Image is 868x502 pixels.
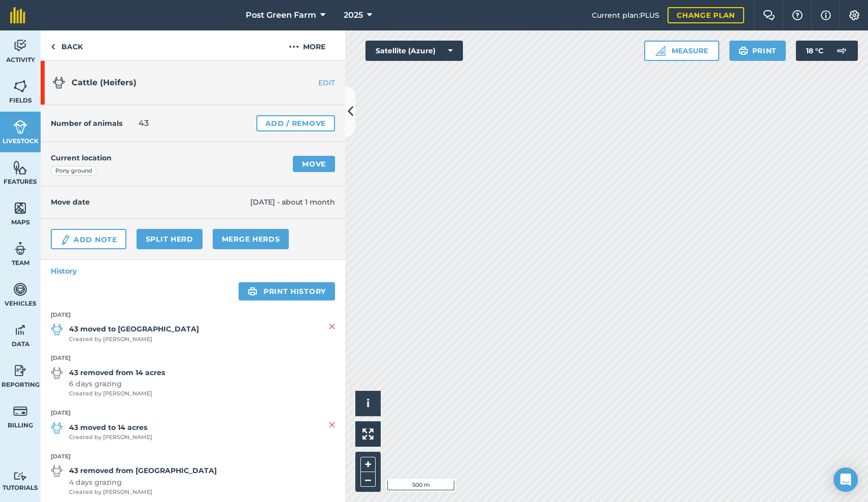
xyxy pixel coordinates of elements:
a: Split herd [137,229,203,249]
button: – [360,472,376,487]
span: Cattle (Heifers) [72,78,137,87]
div: Pony ground [51,166,97,176]
img: svg+xml;base64,PD94bWwgdmVyc2lvbj0iMS4wIiBlbmNvZGluZz0idXRmLTgiPz4KPCEtLSBHZW5lcmF0b3I6IEFkb2JlIE... [13,363,27,378]
button: Measure [644,41,719,61]
span: Created by [PERSON_NAME] [69,335,199,344]
button: i [355,391,381,416]
span: Created by [PERSON_NAME] [69,433,152,442]
strong: [DATE] [51,354,335,363]
img: svg+xml;base64,PD94bWwgdmVyc2lvbj0iMS4wIiBlbmNvZGluZz0idXRmLTgiPz4KPCEtLSBHZW5lcmF0b3I6IEFkb2JlIE... [13,38,27,53]
button: 18 °C [796,41,858,61]
img: svg+xml;base64,PHN2ZyB4bWxucz0iaHR0cDovL3d3dy53My5vcmcvMjAwMC9zdmciIHdpZHRoPSIyMiIgaGVpZ2h0PSIzMC... [329,419,335,431]
img: svg+xml;base64,PHN2ZyB4bWxucz0iaHR0cDovL3d3dy53My5vcmcvMjAwMC9zdmciIHdpZHRoPSIyMiIgaGVpZ2h0PSIzMC... [329,320,335,332]
a: EDIT [281,78,345,88]
span: Current plan : PLUS [592,10,659,21]
span: 6 days grazing [69,378,165,389]
img: svg+xml;base64,PD94bWwgdmVyc2lvbj0iMS4wIiBlbmNvZGluZz0idXRmLTgiPz4KPCEtLSBHZW5lcmF0b3I6IEFkb2JlIE... [51,323,63,336]
div: Open Intercom Messenger [833,467,858,492]
img: svg+xml;base64,PHN2ZyB4bWxucz0iaHR0cDovL3d3dy53My5vcmcvMjAwMC9zdmciIHdpZHRoPSIxOSIgaGVpZ2h0PSIyNC... [739,45,748,57]
h4: Number of animals [51,118,122,129]
a: Back [41,30,93,60]
img: A question mark icon [791,10,804,20]
img: svg+xml;base64,PD94bWwgdmVyc2lvbj0iMS4wIiBlbmNvZGluZz0idXRmLTgiPz4KPCEtLSBHZW5lcmF0b3I6IEFkb2JlIE... [13,282,27,297]
a: Add / Remove [256,115,335,131]
a: Print history [239,282,335,300]
img: svg+xml;base64,PD94bWwgdmVyc2lvbj0iMS4wIiBlbmNvZGluZz0idXRmLTgiPz4KPCEtLSBHZW5lcmF0b3I6IEFkb2JlIE... [60,234,71,246]
img: A cog icon [848,10,860,20]
button: + [360,457,376,472]
img: svg+xml;base64,PD94bWwgdmVyc2lvbj0iMS4wIiBlbmNvZGluZz0idXRmLTgiPz4KPCEtLSBHZW5lcmF0b3I6IEFkb2JlIE... [13,241,27,256]
span: Post Green Farm [246,9,316,21]
strong: [DATE] [51,452,335,461]
a: Add Note [51,229,126,249]
span: Created by [PERSON_NAME] [69,488,217,497]
img: svg+xml;base64,PD94bWwgdmVyc2lvbj0iMS4wIiBlbmNvZGluZz0idXRmLTgiPz4KPCEtLSBHZW5lcmF0b3I6IEFkb2JlIE... [51,465,63,477]
img: fieldmargin Logo [10,7,25,23]
img: svg+xml;base64,PHN2ZyB4bWxucz0iaHR0cDovL3d3dy53My5vcmcvMjAwMC9zdmciIHdpZHRoPSI5IiBoZWlnaHQ9IjI0Ii... [51,41,55,53]
img: svg+xml;base64,PD94bWwgdmVyc2lvbj0iMS4wIiBlbmNvZGluZz0idXRmLTgiPz4KPCEtLSBHZW5lcmF0b3I6IEFkb2JlIE... [53,77,65,89]
span: [DATE] - about 1 month [250,196,335,208]
button: More [269,30,345,60]
img: svg+xml;base64,PHN2ZyB4bWxucz0iaHR0cDovL3d3dy53My5vcmcvMjAwMC9zdmciIHdpZHRoPSI1NiIgaGVpZ2h0PSI2MC... [13,160,27,175]
a: Merge Herds [213,229,289,249]
img: svg+xml;base64,PD94bWwgdmVyc2lvbj0iMS4wIiBlbmNvZGluZz0idXRmLTgiPz4KPCEtLSBHZW5lcmF0b3I6IEFkb2JlIE... [13,322,27,338]
img: Ruler icon [655,46,665,56]
span: 2025 [344,9,363,21]
span: 18 ° C [806,41,823,61]
img: svg+xml;base64,PD94bWwgdmVyc2lvbj0iMS4wIiBlbmNvZGluZz0idXRmLTgiPz4KPCEtLSBHZW5lcmF0b3I6IEFkb2JlIE... [13,472,27,481]
a: Move [293,156,335,172]
img: svg+xml;base64,PD94bWwgdmVyc2lvbj0iMS4wIiBlbmNvZGluZz0idXRmLTgiPz4KPCEtLSBHZW5lcmF0b3I6IEFkb2JlIE... [51,367,63,379]
a: History [41,260,345,282]
img: Four arrows, one pointing top left, one top right, one bottom right and the last bottom left [362,428,374,440]
strong: 43 removed from [GEOGRAPHIC_DATA] [69,465,217,476]
span: Created by [PERSON_NAME] [69,389,165,398]
button: Print [729,41,786,61]
button: Satellite (Azure) [365,41,463,61]
strong: [DATE] [51,311,335,320]
img: svg+xml;base64,PD94bWwgdmVyc2lvbj0iMS4wIiBlbmNvZGluZz0idXRmLTgiPz4KPCEtLSBHZW5lcmF0b3I6IEFkb2JlIE... [13,119,27,135]
img: svg+xml;base64,PHN2ZyB4bWxucz0iaHR0cDovL3d3dy53My5vcmcvMjAwMC9zdmciIHdpZHRoPSIxNyIgaGVpZ2h0PSIxNy... [821,9,831,21]
span: i [366,397,370,410]
strong: [DATE] [51,409,335,418]
img: svg+xml;base64,PHN2ZyB4bWxucz0iaHR0cDovL3d3dy53My5vcmcvMjAwMC9zdmciIHdpZHRoPSI1NiIgaGVpZ2h0PSI2MC... [13,79,27,94]
h4: Current location [51,152,112,163]
img: svg+xml;base64,PD94bWwgdmVyc2lvbj0iMS4wIiBlbmNvZGluZz0idXRmLTgiPz4KPCEtLSBHZW5lcmF0b3I6IEFkb2JlIE... [831,41,852,61]
span: 43 [139,117,149,129]
img: svg+xml;base64,PHN2ZyB4bWxucz0iaHR0cDovL3d3dy53My5vcmcvMjAwMC9zdmciIHdpZHRoPSI1NiIgaGVpZ2h0PSI2MC... [13,200,27,216]
img: svg+xml;base64,PHN2ZyB4bWxucz0iaHR0cDovL3d3dy53My5vcmcvMjAwMC9zdmciIHdpZHRoPSIxOSIgaGVpZ2h0PSIyNC... [248,285,257,297]
img: svg+xml;base64,PD94bWwgdmVyc2lvbj0iMS4wIiBlbmNvZGluZz0idXRmLTgiPz4KPCEtLSBHZW5lcmF0b3I6IEFkb2JlIE... [13,404,27,419]
img: svg+xml;base64,PD94bWwgdmVyc2lvbj0iMS4wIiBlbmNvZGluZz0idXRmLTgiPz4KPCEtLSBHZW5lcmF0b3I6IEFkb2JlIE... [51,422,63,434]
h4: Move date [51,196,250,208]
a: Change plan [667,7,744,23]
strong: 43 moved to [GEOGRAPHIC_DATA] [69,323,199,334]
img: Two speech bubbles overlapping with the left bubble in the forefront [763,10,775,20]
span: 4 days grazing [69,477,217,488]
img: svg+xml;base64,PHN2ZyB4bWxucz0iaHR0cDovL3d3dy53My5vcmcvMjAwMC9zdmciIHdpZHRoPSIyMCIgaGVpZ2h0PSIyNC... [289,41,299,53]
strong: 43 moved to 14 acres [69,422,152,433]
strong: 43 removed from 14 acres [69,367,165,378]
